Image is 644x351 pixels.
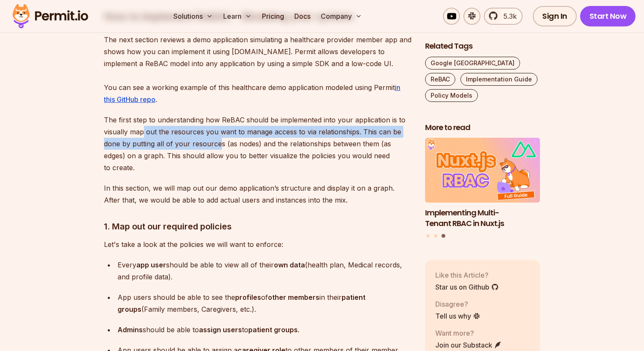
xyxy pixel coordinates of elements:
p: Want more? [435,328,502,338]
button: Go to slide 2 [434,235,437,238]
span: 5.3k [498,11,517,21]
a: Start Now [580,6,636,26]
p: App users should be able to see the of in their (Family members, Caregivers, etc.). [118,291,411,315]
h2: Related Tags [425,41,540,52]
p: should be able to to . [118,324,411,336]
p: Like this Article? [435,270,499,280]
a: Implementation Guide [460,73,538,86]
strong: own data [274,261,305,269]
button: Go to slide 3 [441,234,445,238]
button: Learn [220,8,255,25]
strong: profiles [235,293,261,302]
a: Sign In [533,6,577,26]
button: Go to slide 1 [426,235,430,238]
p: Let's take a look at the policies we will want to enforce: [104,238,411,250]
a: Tell us why [435,311,480,321]
strong: assign users [199,325,242,334]
h3: 1. Map out our required policies [104,220,411,233]
p: The first step to understanding how ReBAC should be implemented into your application is to visua... [104,114,411,174]
strong: app user [136,261,166,269]
p: The next section reviews a demo application simulating a healthcare provider member app and shows... [104,34,411,105]
a: Policy Models [425,89,478,102]
strong: other members [268,293,319,302]
div: Posts [425,138,540,239]
a: Join our Substack [435,340,502,350]
button: Company [317,8,365,25]
strong: Admins [118,325,143,334]
a: Google [GEOGRAPHIC_DATA] [425,57,520,70]
img: Implementing Multi-Tenant RBAC in Nuxt.js [425,138,540,203]
a: Pricing [259,8,287,25]
li: 3 of 3 [425,138,540,229]
p: Every should be able to view all of their (health plan, Medical records, and profile data). [118,259,411,283]
a: Docs [291,8,314,25]
button: Solutions [170,8,216,25]
img: Permit logo [9,2,92,31]
p: In this section, we will map out our demo application’s structure and display it on a graph. Afte... [104,182,411,206]
h3: Implementing Multi-Tenant RBAC in Nuxt.js [425,208,540,229]
strong: patient groups [248,325,298,334]
a: ReBAC [425,73,455,86]
a: 5.3k [484,8,523,25]
a: Star us on Github [435,282,499,292]
h2: More to read [425,122,540,133]
p: Disagree? [435,299,480,309]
